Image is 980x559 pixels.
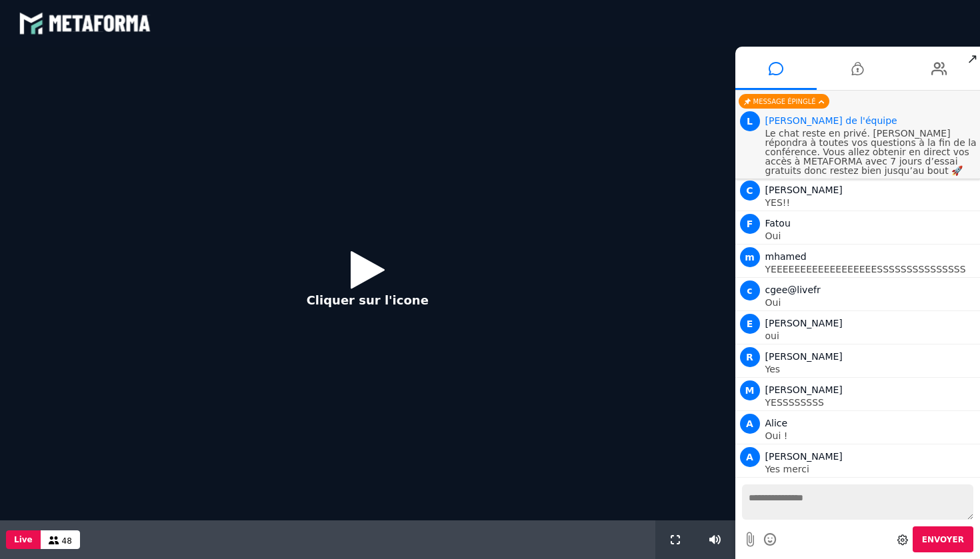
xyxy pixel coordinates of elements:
p: Le chat reste en privé. [PERSON_NAME] répondra à toutes vos questions à la fin de la conférence. ... [765,129,977,175]
span: Envoyer [922,535,964,544]
button: Envoyer [913,526,973,552]
span: M [740,380,760,400]
span: [PERSON_NAME] [765,185,843,195]
span: 48 [62,536,72,546]
button: Cliquer sur l'icone [293,241,442,326]
span: [PERSON_NAME] [765,384,843,395]
p: Oui [765,231,977,241]
span: ↗ [965,47,980,71]
span: [PERSON_NAME] [765,351,843,362]
span: Animateur [765,115,897,126]
p: Yes [765,364,977,374]
span: F [740,214,760,234]
p: Yes merci [765,464,977,474]
span: c [740,280,760,300]
span: [PERSON_NAME] [765,318,843,328]
div: Message épinglé [739,94,829,109]
span: E [740,314,760,334]
button: Live [6,530,41,549]
p: Oui ! [765,431,977,440]
span: A [740,414,760,434]
p: Cliquer sur l'icone [307,291,429,309]
p: Oui [765,298,977,307]
span: mhamed [765,251,807,262]
span: R [740,347,760,367]
span: cgee@livefr [765,284,821,295]
span: Alice [765,418,788,428]
p: YES!! [765,198,977,207]
p: oui [765,331,977,340]
span: Fatou [765,218,791,229]
p: YESSSSSSSS [765,398,977,407]
span: m [740,247,760,267]
span: C [740,181,760,201]
span: L [740,111,760,131]
span: A [740,447,760,467]
span: [PERSON_NAME] [765,451,843,462]
p: YEEEEEEEEEEEEEEEEEESSSSSSSSSSSSSSS [765,265,977,274]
